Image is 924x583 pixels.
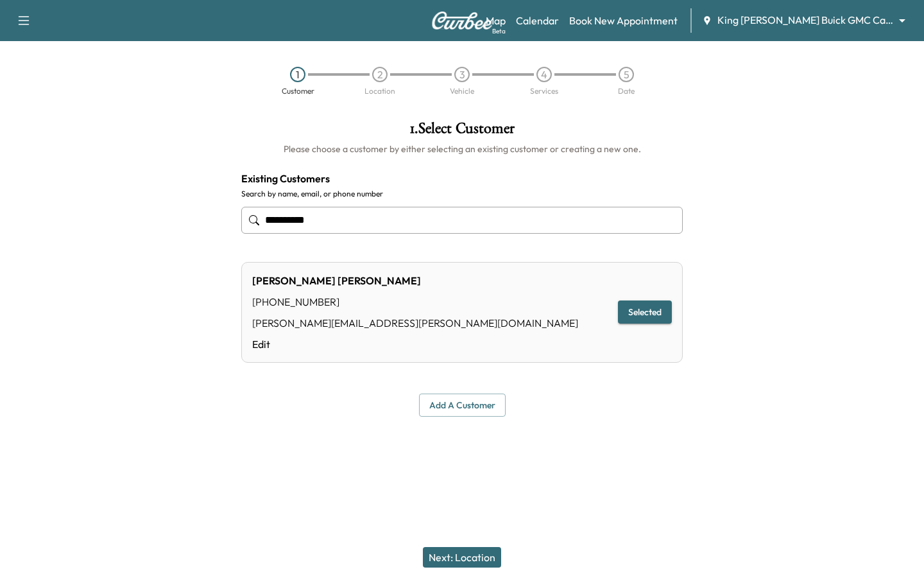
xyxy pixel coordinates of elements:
div: [PERSON_NAME] [PERSON_NAME] [252,273,578,288]
button: Next: Location [423,547,501,568]
div: 2 [372,67,388,82]
a: Edit [252,336,578,352]
div: Services [530,87,558,95]
div: Vehicle [450,87,474,95]
img: Curbee Logo [431,12,493,30]
button: Selected [618,300,672,324]
div: 1 [290,67,305,82]
button: Add a customer [419,394,506,417]
div: 3 [454,67,470,82]
a: Book New Appointment [569,13,678,28]
div: Date [618,87,635,95]
h4: Existing Customers [241,171,683,186]
div: [PERSON_NAME][EMAIL_ADDRESS][PERSON_NAME][DOMAIN_NAME] [252,315,578,331]
a: MapBeta [486,13,506,28]
h6: Please choose a customer by either selecting an existing customer or creating a new one. [241,143,683,155]
span: King [PERSON_NAME] Buick GMC Cadillac [717,13,893,28]
h1: 1 . Select Customer [241,121,683,143]
div: Customer [282,87,314,95]
label: Search by name, email, or phone number [241,189,683,199]
div: [PHONE_NUMBER] [252,294,578,309]
div: Beta [492,26,506,36]
div: 5 [619,67,634,82]
a: Calendar [516,13,559,28]
div: Location [364,87,395,95]
div: 4 [536,67,552,82]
